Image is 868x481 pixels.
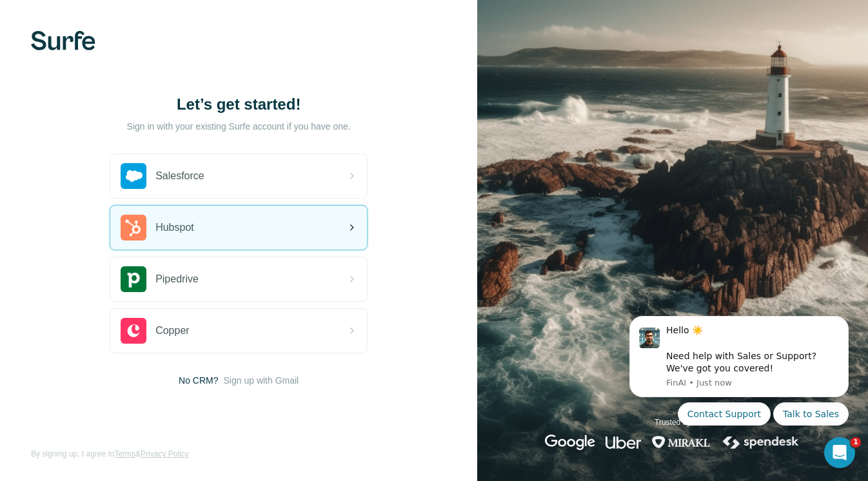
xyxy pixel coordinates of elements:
[127,120,351,133] p: Sign in with your existing Surfe account if you have one.
[31,31,95,50] img: Surfe's logo
[224,374,299,387] button: Sign up with Gmail
[121,163,146,189] img: salesforce's logo
[121,215,146,240] img: hubspot's logo
[141,449,189,458] a: Privacy Policy
[606,435,641,450] img: uber's logo
[651,435,711,450] img: mirakl's logo
[179,374,218,387] span: No CRM?
[851,437,861,447] span: 1
[721,435,801,450] img: spendesk's logo
[155,323,189,339] span: Copper
[121,266,146,292] img: pipedrive's logo
[110,94,368,115] h1: Let’s get started!
[31,448,189,460] span: By signing up, I agree to &
[121,318,146,344] img: copper's logo
[155,168,204,184] span: Salesforce
[824,437,855,468] iframe: Intercom live chat
[610,304,868,433] iframe: Intercom notifications message
[155,271,199,287] span: Pipedrive
[545,435,595,450] img: google's logo
[155,220,194,235] span: Hubspot
[114,449,135,458] a: Terms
